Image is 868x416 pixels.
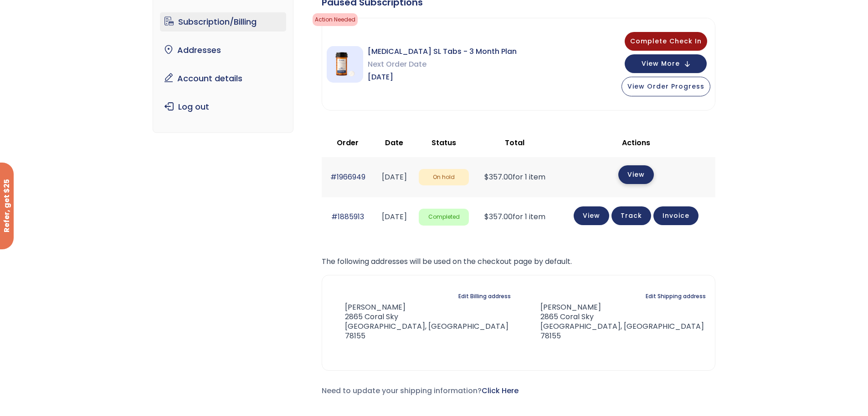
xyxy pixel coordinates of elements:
[385,137,403,148] span: Date
[160,12,286,32] a: Subscription/Billing
[574,206,609,225] a: View
[484,211,489,222] span: $
[313,13,358,26] span: Action Needed
[621,77,710,96] button: View Order Progress
[625,54,707,73] button: View More
[331,303,511,341] address: [PERSON_NAME] 2865 Coral Sky [GEOGRAPHIC_DATA], [GEOGRAPHIC_DATA] 78155
[484,211,513,222] span: 357.00
[646,290,706,303] a: Edit Shipping address
[419,209,468,226] span: Completed
[327,46,363,83] img: Sermorelin SL Tabs - 3 Month Plan
[160,97,286,116] a: Log out
[322,255,715,268] p: The following addresses will be used on the checkout page by default.
[611,206,651,225] a: Track
[618,165,654,184] a: View
[482,385,519,396] a: Click Here
[368,71,517,84] span: [DATE]
[322,385,519,396] span: Need to update your shipping information?
[473,157,557,197] td: for 1 item
[627,82,704,91] span: View Order Progress
[382,172,407,182] time: [DATE]
[419,169,468,186] span: On hold
[160,41,286,60] a: Addresses
[484,172,513,182] span: 357.00
[331,211,364,222] a: #1885913
[160,69,286,88] a: Account details
[526,303,706,341] address: [PERSON_NAME] 2865 Coral Sky [GEOGRAPHIC_DATA], [GEOGRAPHIC_DATA] 78155
[630,37,702,46] span: Complete Check In
[368,45,517,58] span: [MEDICAL_DATA] SL Tabs - 3 Month Plan
[505,137,524,148] span: Total
[473,197,557,237] td: for 1 item
[625,32,707,51] button: Complete Check In
[330,172,365,182] a: #1966949
[484,172,489,182] span: $
[337,137,359,148] span: Order
[368,58,517,71] span: Next Order Date
[653,206,699,225] a: Invoice
[382,211,407,222] time: [DATE]
[431,137,456,148] span: Status
[458,290,511,303] a: Edit Billing address
[622,137,650,148] span: Actions
[642,61,680,67] span: View More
